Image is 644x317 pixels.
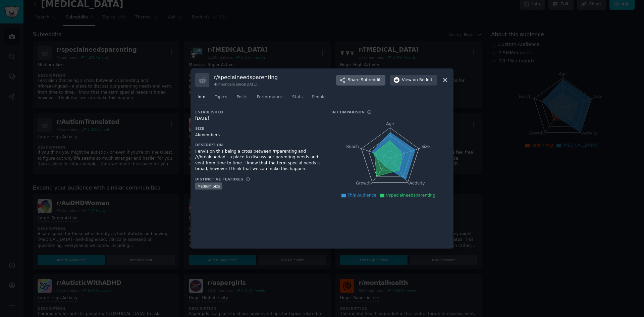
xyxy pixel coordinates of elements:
[390,75,437,86] button: Viewon Reddit
[310,92,328,106] a: People
[336,75,385,86] button: ShareSubreddit
[236,94,247,100] span: Posts
[421,144,430,149] tspan: Size
[195,110,322,114] h3: Established
[195,149,322,172] div: I envision this being a cross between /r/parenting and /r/breakingdad - a place to discuss our pa...
[347,193,376,198] span: This Audience
[402,77,432,83] span: View
[195,132,322,138] div: 4k members
[214,74,278,81] h3: r/ specialneedsparenting
[292,94,303,100] span: Stats
[195,143,322,147] h3: Description
[348,77,381,83] span: Share
[413,77,432,83] span: on Reddit
[195,182,222,190] div: Medium Size
[257,94,283,100] span: Performance
[195,116,322,122] div: [DATE]
[356,181,371,186] tspan: Growth
[195,92,208,106] a: Info
[331,110,365,114] h3: In Comparison
[234,92,250,106] a: Posts
[195,177,243,181] h3: Distinctive Features
[254,92,285,106] a: Performance
[198,94,205,100] span: Info
[386,121,394,126] tspan: Age
[410,181,425,186] tspan: Activity
[195,126,322,131] h3: Size
[214,82,278,87] div: 4k members since [DATE]
[386,193,435,198] span: r/specialneedsparenting
[346,144,359,149] tspan: Reach
[290,92,305,106] a: Stats
[312,94,326,100] span: People
[361,77,381,83] span: Subreddit
[212,92,229,106] a: Topics
[215,94,227,100] span: Topics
